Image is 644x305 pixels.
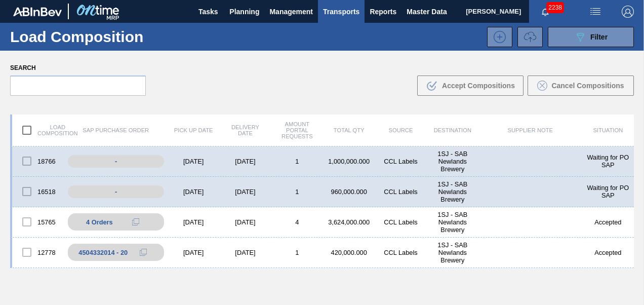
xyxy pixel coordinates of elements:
[271,249,323,256] div: 1
[582,127,634,133] div: Situation
[269,6,313,18] span: Management
[442,82,515,90] span: Accept Compositions
[13,7,62,16] img: TNhmsLtSVTkK8tSr43FrP2fwEKptu5GPRR3wAAAABJRU5ErkJggg==
[517,27,543,47] button: UploadTransport Information
[427,127,478,133] div: Destination
[323,249,375,256] div: 420,000.000
[168,249,219,256] div: [DATE]
[10,61,146,75] label: Search
[370,6,396,18] span: Reports
[68,185,164,198] div: -
[375,127,426,133] div: Source
[168,158,219,165] div: [DATE]
[197,6,219,18] span: Tasks
[323,127,375,133] div: Total Qty
[86,218,113,226] span: 4 Orders
[548,27,634,47] button: Filter
[407,6,447,18] span: Master Data
[375,158,426,165] div: CCL Labels
[12,120,64,141] div: Load composition
[219,218,271,226] div: [DATE]
[582,249,634,256] div: Accepted
[323,218,375,226] div: 3,624,000.000
[551,82,624,90] span: Cancel Compositions
[582,154,634,169] div: Waiting for PO SAP
[12,181,64,202] div: 16518
[589,6,601,18] img: userActions
[582,184,634,199] div: Waiting for PO SAP
[478,127,582,133] div: Supplier Note
[271,218,323,226] div: 4
[168,218,219,226] div: [DATE]
[64,127,168,133] div: SAP Purchase Order
[12,150,64,172] div: 18766
[12,242,64,263] div: 12778
[10,31,164,43] h1: Load Composition
[546,2,564,13] span: 2238
[133,246,153,258] div: Copy
[323,188,375,196] div: 960,000.000
[582,218,634,226] div: Accepted
[229,6,259,18] span: Planning
[427,211,478,234] div: 1SJ - SAB Newlands Brewery
[219,158,271,165] div: [DATE]
[168,127,219,133] div: Pick up Date
[219,249,271,256] div: [DATE]
[417,75,524,96] button: Accept Compositions
[219,124,271,136] div: Delivery Date
[271,158,323,165] div: 1
[126,216,146,228] div: Copy
[271,188,323,196] div: 1
[375,188,426,196] div: CCL Labels
[78,249,128,256] div: 4504332014 - 20
[68,155,164,168] div: -
[323,158,375,165] div: 1,000,000.000
[622,6,634,18] img: Logout
[271,121,323,139] div: Amount Portal Requests
[168,188,219,196] div: [DATE]
[427,241,478,264] div: 1SJ - SAB Newlands Brewery
[12,211,64,233] div: 15765
[427,150,478,173] div: 1SJ - SAB Newlands Brewery
[529,5,561,19] button: Notifications
[375,249,426,256] div: CCL Labels
[512,27,543,47] div: Request volume
[590,33,608,41] span: Filter
[219,188,271,196] div: [DATE]
[323,6,359,18] span: Transports
[427,180,478,203] div: 1SJ - SAB Newlands Brewery
[375,218,426,226] div: CCL Labels
[482,27,512,47] div: New Load Composition
[528,75,634,96] button: Cancel Compositions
